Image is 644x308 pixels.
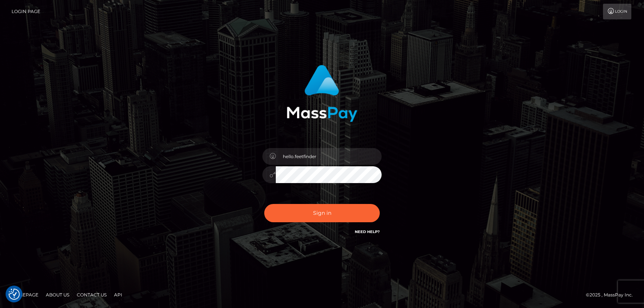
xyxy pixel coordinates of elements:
a: Login Page [12,4,40,19]
button: Consent Preferences [9,289,20,300]
a: Homepage [8,289,41,301]
img: MassPay Login [287,65,357,122]
div: © 2025 , MassPay Inc. [586,291,638,299]
input: Username... [276,148,382,165]
button: Sign in [264,204,380,222]
a: About Us [43,289,72,301]
a: Contact Us [74,289,110,301]
a: Login [603,4,631,19]
img: Revisit consent button [9,289,20,300]
a: Need Help? [355,229,380,234]
a: API [111,289,125,301]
